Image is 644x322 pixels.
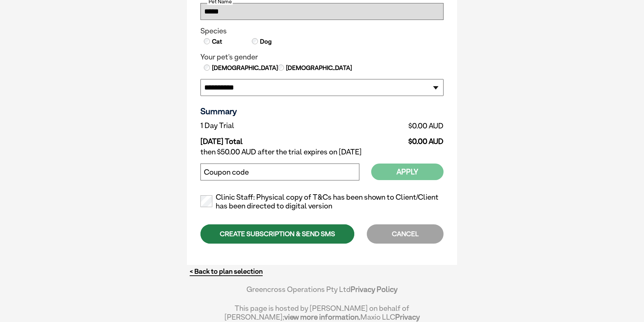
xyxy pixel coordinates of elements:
[200,132,333,146] td: [DATE] Total
[333,132,444,146] td: $0.00 AUD
[200,193,444,210] label: Clinic Staff: Physical copy of T&Cs has been shown to Client/Client has been directed to digital ...
[200,106,444,116] h3: Summary
[190,267,263,276] a: < Back to plan selection
[200,120,333,132] td: 1 Day Trial
[284,313,360,321] a: view more information.
[200,27,444,35] legend: Species
[204,168,249,177] label: Coupon code
[200,224,354,244] div: CREATE SUBSCRIPTION & SEND SMS
[224,285,420,300] div: Greencross Operations Pty Ltd
[200,146,444,158] td: then $50.00 AUD after the trial expires on [DATE]
[333,120,444,132] td: $0.00 AUD
[371,164,444,180] button: Apply
[200,195,212,207] input: Clinic Staff: Physical copy of T&Cs has been shown to Client/Client has been directed to digital ...
[200,53,444,61] legend: Your pet's gender
[351,285,398,294] a: Privacy Policy
[367,224,444,244] div: CANCEL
